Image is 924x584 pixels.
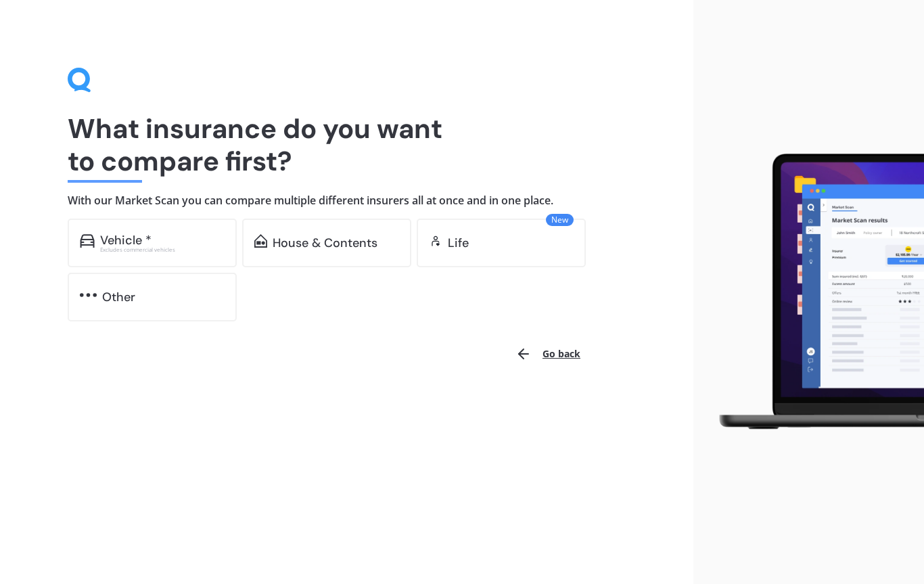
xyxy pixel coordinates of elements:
div: House & Contents [273,236,377,250]
div: Excludes commercial vehicles [100,247,225,252]
div: Life [448,236,469,250]
img: car.f15378c7a67c060ca3f3.svg [80,234,95,248]
div: Vehicle * [100,233,152,247]
button: Go back [507,338,588,370]
img: life.f720d6a2d7cdcd3ad642.svg [429,234,442,248]
img: other.81dba5aafe580aa69f38.svg [80,288,97,302]
h1: What insurance do you want to compare first? [68,112,626,177]
h4: With our Market Scan you can compare multiple different insurers all at once and in one place. [68,194,626,208]
span: New [546,214,574,226]
div: Other [102,290,135,304]
img: home-and-contents.b802091223b8502ef2dd.svg [254,234,267,248]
